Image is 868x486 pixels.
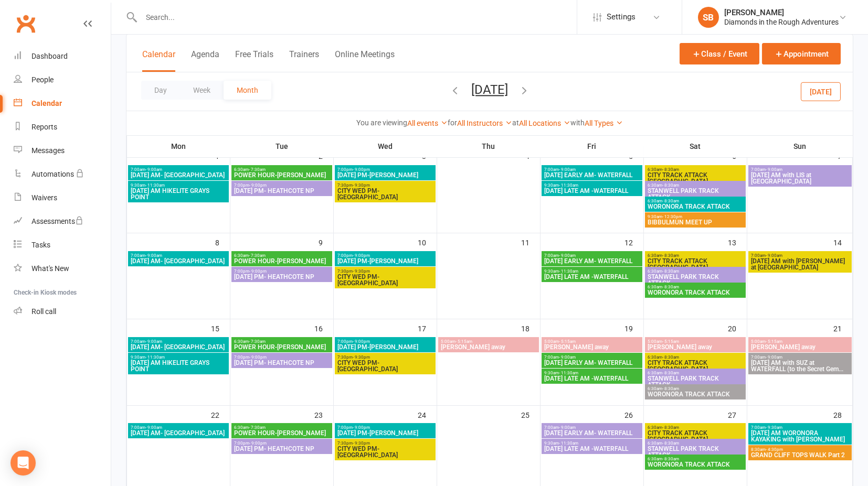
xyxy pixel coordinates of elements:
[31,241,50,249] div: Tasks
[544,375,640,382] span: [DATE] LATE AM -WATERFALL
[249,355,267,360] span: - 9:00pm
[337,344,433,350] span: [DATE] PM-[PERSON_NAME]
[647,371,744,375] span: 6:30am
[130,430,227,436] span: [DATE] AM- [GEOGRAPHIC_DATA]
[662,214,682,219] span: - 12:30pm
[647,203,744,210] span: WORONORA TRACK ATTACK
[750,172,850,185] span: [DATE] AM with LIS at [GEOGRAPHIC_DATA]
[130,188,227,200] span: [DATE] AM HIKELITE GRAYS POINT
[234,430,330,436] span: POWER HOUR-[PERSON_NAME]
[337,253,433,258] span: 7:00pm
[457,119,512,127] a: All Instructors
[337,258,433,264] span: [DATE] PM-[PERSON_NAME]
[234,172,330,178] span: POWER HOUR-[PERSON_NAME]
[31,193,57,202] div: Waivers
[544,441,640,446] span: 9:30am
[698,7,719,28] div: SB
[130,258,227,264] span: [DATE] AM- [GEOGRAPHIC_DATA]
[145,339,162,344] span: - 9:00am
[750,447,850,452] span: 8:30am
[289,49,319,72] button: Trainers
[334,135,437,157] th: Wed
[356,118,407,127] strong: You are viewing
[14,186,111,210] a: Waivers
[314,406,333,423] div: 23
[559,425,576,430] span: - 9:00am
[234,360,330,366] span: [DATE] PM- HEATHCOTE NP
[14,210,111,233] a: Assessments
[624,319,643,337] div: 19
[337,183,433,188] span: 7:30pm
[337,167,433,172] span: 7:00pm
[14,92,111,115] a: Calendar
[559,269,578,274] span: - 11:30am
[230,135,334,157] th: Tue
[680,43,759,64] button: Class / Event
[559,355,576,360] span: - 9:00am
[647,441,744,446] span: 6:30am
[766,167,782,172] span: - 9:00am
[353,441,370,446] span: - 9:30pm
[418,319,437,337] div: 17
[521,319,540,337] div: 18
[145,167,162,172] span: - 9:00am
[234,425,330,430] span: 6:30am
[234,253,330,258] span: 6:30am
[14,115,111,139] a: Reports
[766,355,782,360] span: - 9:00am
[337,355,433,360] span: 7:30pm
[14,139,111,163] a: Messages
[130,172,227,178] span: [DATE] AM- [GEOGRAPHIC_DATA]
[647,430,744,442] span: CITY TRACK ATTACK [GEOGRAPHIC_DATA]
[234,183,330,188] span: 7:00pm
[337,425,433,430] span: 7:00pm
[544,371,640,375] span: 9:30am
[662,371,679,375] span: - 8:30am
[14,163,111,186] a: Automations
[234,167,330,172] span: 6:30am
[624,406,643,423] div: 26
[544,446,640,452] span: [DATE] LATE AM -WATERFALL
[750,430,850,442] span: [DATE] AM WORONORA KAYAKING with [PERSON_NAME]
[353,425,370,430] span: - 9:00pm
[801,82,841,101] button: [DATE]
[833,319,852,337] div: 21
[130,253,227,258] span: 7:00am
[647,269,744,274] span: 6:30am
[662,386,679,391] span: - 8:30am
[750,344,850,350] span: [PERSON_NAME] away
[647,285,744,289] span: 6:30am
[31,307,56,316] div: Roll call
[234,258,330,264] span: POWER HOUR-[PERSON_NAME]
[647,461,744,468] span: WORONORA TRACK ATTACK
[234,274,330,280] span: [DATE] PM- HEATHCOTE NP
[337,430,433,436] span: [DATE] PM-[PERSON_NAME]
[647,167,744,172] span: 6:30am
[234,446,330,452] span: [DATE] PM- HEATHCOTE NP
[647,183,744,188] span: 6:30am
[647,214,744,219] span: 9:30am
[234,269,330,274] span: 7:00pm
[544,274,640,280] span: [DATE] LATE AM -WATERFALL
[138,10,577,25] input: Search...
[141,81,180,100] button: Day
[418,406,437,423] div: 24
[440,339,537,344] span: 5:00am
[570,118,585,127] strong: with
[662,355,679,360] span: - 8:30am
[647,258,744,271] span: CITY TRACK ATTACK [GEOGRAPHIC_DATA]
[559,167,576,172] span: - 9:00am
[235,49,273,72] button: Free Trials
[747,135,853,157] th: Sun
[559,253,576,258] span: - 9:00am
[249,339,266,344] span: - 7:30am
[337,172,433,178] span: [DATE] PM-[PERSON_NAME]
[647,188,744,200] span: STANWELL PARK TRACK ATTACK
[337,446,433,458] span: CITY WED PM- [GEOGRAPHIC_DATA]
[559,339,576,344] span: - 5:15am
[647,172,744,185] span: CITY TRACK ATTACK [GEOGRAPHIC_DATA]
[145,253,162,258] span: - 9:00am
[127,135,230,157] th: Mon
[644,135,747,157] th: Sat
[353,167,370,172] span: - 9:00pm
